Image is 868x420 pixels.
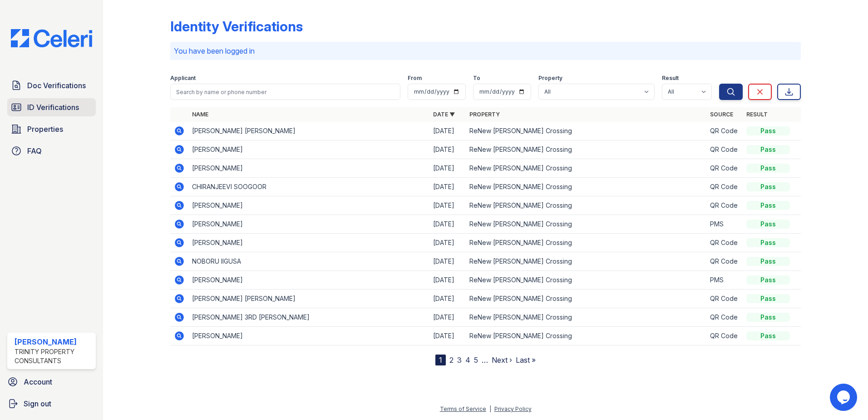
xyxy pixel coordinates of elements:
[746,182,790,191] div: Pass
[7,98,96,116] a: ID Verifications
[188,308,429,327] td: [PERSON_NAME] 3RD [PERSON_NAME]
[170,18,303,35] div: Identity Verifications
[746,313,790,322] div: Pass
[170,84,400,100] input: Search by name or phone number
[408,75,422,82] label: From
[188,159,429,178] td: [PERSON_NAME]
[466,140,707,159] td: ReNew [PERSON_NAME] Crossing
[429,234,466,252] td: [DATE]
[466,196,707,215] td: ReNew [PERSON_NAME] Crossing
[4,29,99,47] img: CE_Logo_Blue-a8612792a0a2168367f1c8372b55b34899dd931a85d93a1a3d3e32e68fde9ad4.png
[706,196,743,215] td: QR Code
[188,234,429,252] td: [PERSON_NAME]
[473,75,480,82] label: To
[188,122,429,140] td: [PERSON_NAME] [PERSON_NAME]
[170,75,196,82] label: Applicant
[429,271,466,290] td: [DATE]
[466,252,707,271] td: ReNew [PERSON_NAME] Crossing
[746,111,768,118] a: Result
[466,308,707,327] td: ReNew [PERSON_NAME] Crossing
[466,290,707,308] td: ReNew [PERSON_NAME] Crossing
[429,290,466,308] td: [DATE]
[435,355,446,365] div: 1
[466,234,707,252] td: ReNew [PERSON_NAME] Crossing
[706,327,743,345] td: QR Code
[466,159,707,178] td: ReNew [PERSON_NAME] Crossing
[457,355,462,365] a: 3
[492,355,512,365] a: Next ›
[188,140,429,159] td: [PERSON_NAME]
[429,308,466,327] td: [DATE]
[440,405,486,412] a: Terms of Service
[429,327,466,345] td: [DATE]
[494,405,532,412] a: Privacy Policy
[4,373,99,391] a: Account
[429,252,466,271] td: [DATE]
[24,376,52,387] span: Account
[466,122,707,140] td: ReNew [PERSON_NAME] Crossing
[538,75,562,82] label: Property
[188,178,429,196] td: CHIRANJEEVI SOOGOOR
[15,347,92,365] div: Trinity Property Consultants
[706,159,743,178] td: QR Code
[706,234,743,252] td: QR Code
[466,215,707,234] td: ReNew [PERSON_NAME] Crossing
[469,111,500,118] a: Property
[7,76,96,95] a: Doc Verifications
[7,142,96,160] a: FAQ
[482,355,488,365] span: …
[466,327,707,345] td: ReNew [PERSON_NAME] Crossing
[433,111,455,118] a: Date ▼
[174,45,797,56] p: You have been logged in
[746,238,790,247] div: Pass
[188,252,429,271] td: NOBORU IIGUSA
[429,178,466,196] td: [DATE]
[474,355,478,365] a: 5
[746,126,790,135] div: Pass
[27,80,86,91] span: Doc Verifications
[516,355,536,365] a: Last »
[24,398,51,409] span: Sign out
[706,215,743,234] td: PMS
[746,257,790,266] div: Pass
[706,271,743,290] td: PMS
[706,140,743,159] td: QR Code
[466,178,707,196] td: ReNew [PERSON_NAME] Crossing
[706,178,743,196] td: QR Code
[706,308,743,327] td: QR Code
[449,355,454,365] a: 2
[188,327,429,345] td: [PERSON_NAME]
[746,220,790,229] div: Pass
[429,215,466,234] td: [DATE]
[429,196,466,215] td: [DATE]
[830,384,859,411] iframe: chat widget
[706,122,743,140] td: QR Code
[710,111,733,118] a: Source
[429,122,466,140] td: [DATE]
[489,405,491,412] div: |
[7,120,96,138] a: Properties
[192,111,208,118] a: Name
[429,140,466,159] td: [DATE]
[429,159,466,178] td: [DATE]
[706,290,743,308] td: QR Code
[746,201,790,210] div: Pass
[746,164,790,173] div: Pass
[662,75,679,82] label: Result
[188,215,429,234] td: [PERSON_NAME]
[465,355,470,365] a: 4
[466,271,707,290] td: ReNew [PERSON_NAME] Crossing
[706,252,743,271] td: QR Code
[4,395,99,413] a: Sign out
[188,290,429,308] td: [PERSON_NAME] [PERSON_NAME]
[188,271,429,290] td: [PERSON_NAME]
[27,102,79,113] span: ID Verifications
[746,294,790,303] div: Pass
[27,124,63,135] span: Properties
[15,336,92,347] div: [PERSON_NAME]
[746,275,790,285] div: Pass
[746,145,790,154] div: Pass
[188,196,429,215] td: [PERSON_NAME]
[746,331,790,340] div: Pass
